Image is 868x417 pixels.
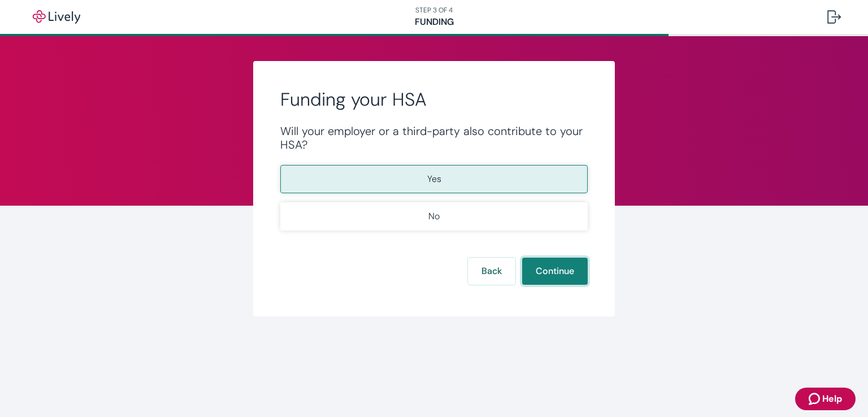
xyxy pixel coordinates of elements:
span: Help [822,392,842,406]
div: Will your employer or a third-party also contribute to your HSA? [280,124,588,151]
button: Back [468,258,515,285]
button: Zendesk support iconHelp [795,388,856,410]
button: No [280,202,588,231]
svg: Zendesk support icon [809,392,822,406]
h2: Funding your HSA [280,88,588,111]
img: Lively [25,10,88,24]
button: Yes [280,165,588,193]
p: Yes [427,172,441,186]
button: Continue [522,258,588,285]
p: No [428,210,440,223]
button: Log out [818,3,850,31]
